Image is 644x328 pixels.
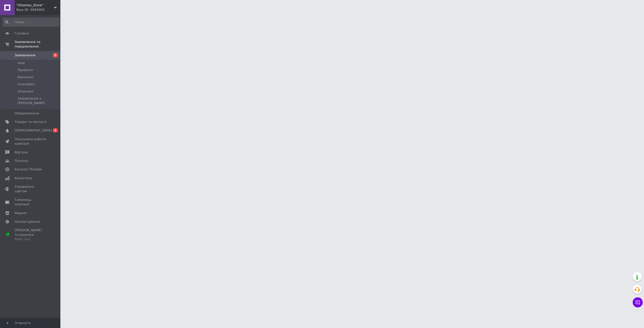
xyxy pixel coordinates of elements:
[15,184,47,194] span: Управління сайтом
[15,198,47,207] span: Гаманець компанії
[53,128,58,132] span: 1
[15,219,40,224] span: Налаштування
[3,18,59,27] input: Пошук
[15,211,27,215] span: Маркет
[15,167,42,172] span: Каталог ProSale
[18,96,59,105] span: Замовлення з [PERSON_NAME]
[18,89,33,94] span: Оплачені
[16,3,54,8] span: "XGames_Store"
[15,53,35,58] span: Замовлення
[18,68,33,72] span: Прийняті
[15,150,28,155] span: Відгуки
[15,128,52,133] span: [DEMOGRAPHIC_DATA]
[18,61,25,65] span: Нові
[15,137,47,146] span: Показники роботи компанії
[15,120,47,124] span: Товари та послуги
[18,82,35,86] span: Скасовані
[15,159,28,163] span: Покупці
[15,40,60,49] span: Замовлення та повідомлення
[16,8,60,12] div: Ваш ID: 3945902
[633,297,643,307] button: Чат з покупцем
[15,237,47,242] div: Prom топ
[15,31,29,36] span: Головна
[15,111,39,116] span: Повідомлення
[15,176,32,180] span: Аналітика
[15,228,47,242] span: [PERSON_NAME] та рахунки
[18,75,33,79] span: Виконані
[53,53,58,57] span: 2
